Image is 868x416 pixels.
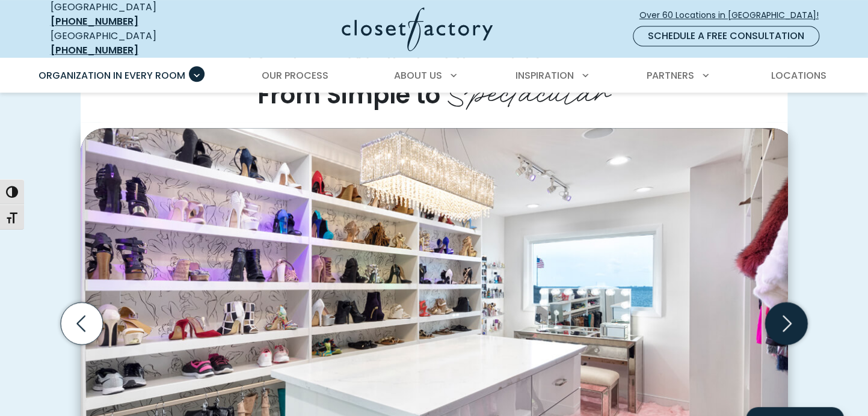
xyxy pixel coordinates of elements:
[342,7,493,51] img: Closet Factory Logo
[56,298,108,349] button: Previous slide
[771,69,826,82] span: Locations
[257,78,440,112] span: From Simple to
[38,69,185,82] span: Organization in Every Room
[760,298,812,349] button: Next slide
[394,69,442,82] span: About Us
[647,69,694,82] span: Partners
[30,59,839,93] nav: Primary Menu
[51,14,138,28] a: [PHONE_NUMBER]
[51,29,225,58] div: [GEOGRAPHIC_DATA]
[51,43,138,57] a: [PHONE_NUMBER]
[633,26,819,46] a: Schedule a Free Consultation
[639,9,828,22] span: Over 60 Locations in [GEOGRAPHIC_DATA]!
[639,5,829,26] a: Over 60 Locations in [GEOGRAPHIC_DATA]!
[262,69,328,82] span: Our Process
[516,69,574,82] span: Inspiration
